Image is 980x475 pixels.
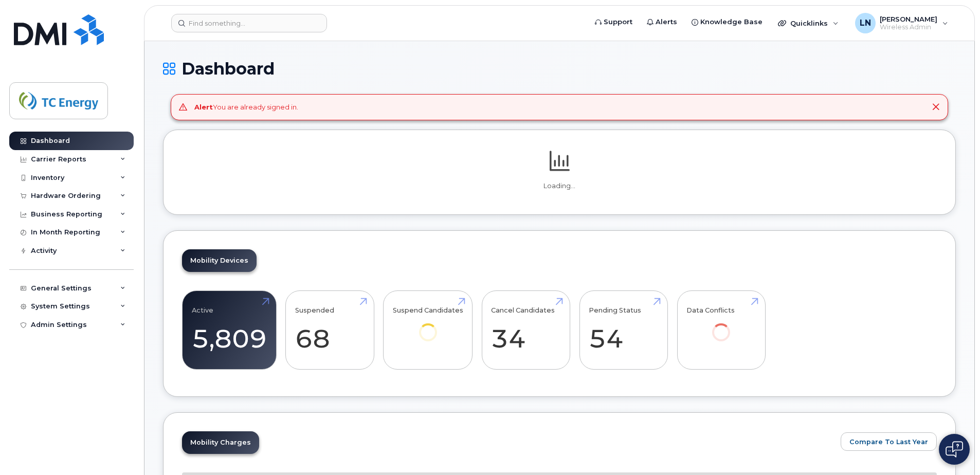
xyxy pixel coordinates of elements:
a: Data Conflicts [686,296,756,355]
strong: Alert [194,103,213,111]
a: Mobility Charges [182,431,259,454]
button: Compare To Last Year [841,432,937,451]
p: Loading... [182,181,937,191]
a: Suspend Candidates [393,296,463,355]
div: You are already signed in. [194,102,298,112]
a: Pending Status 54 [589,296,658,364]
a: Suspended 68 [295,296,365,364]
span: Compare To Last Year [849,437,928,447]
a: Cancel Candidates 34 [491,296,560,364]
a: Active 5,809 [192,296,267,364]
a: Mobility Devices [182,249,257,272]
h1: Dashboard [163,60,956,78]
img: Open chat [946,441,963,458]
